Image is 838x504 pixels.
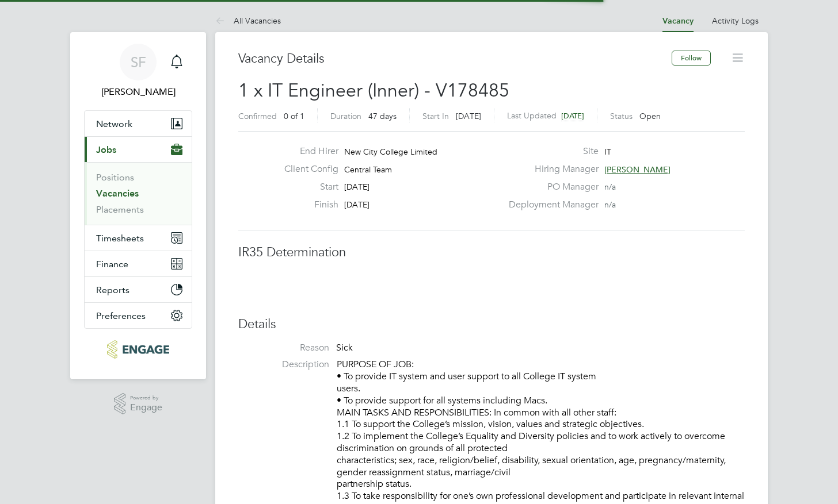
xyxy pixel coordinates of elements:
span: Timesheets [96,233,144,244]
label: End Hirer [275,145,338,157]
a: Placements [96,204,144,215]
button: Preferences [85,303,192,328]
span: 1 x IT Engineer (Inner) - V178485 [238,79,509,102]
label: PO Manager [502,181,599,193]
span: New City College Limited [344,147,437,157]
button: Follow [672,51,711,66]
button: Network [85,111,192,136]
h3: IR35 Determination [238,244,745,261]
button: Jobs [85,137,192,162]
span: [DATE] [561,111,584,121]
span: 47 days [368,111,397,121]
label: Client Config [275,163,338,175]
span: IT [604,147,611,157]
span: Sick [336,342,353,353]
span: SF [131,55,146,70]
label: Description [238,359,329,371]
a: Positions [96,172,134,183]
label: Start In [422,111,449,121]
a: Activity Logs [712,16,759,26]
span: [PERSON_NAME] [604,164,671,175]
label: Deployment Manager [502,199,599,211]
label: Duration [330,111,361,121]
a: Go to home page [84,340,192,359]
button: Timesheets [85,225,192,251]
span: Engage [130,403,162,413]
span: Preferences [96,310,146,321]
h3: Vacancy Details [238,51,672,67]
img: realstaffing-logo-retina.png [107,340,169,359]
span: Central Team [344,164,392,175]
span: Finance [96,259,128,270]
label: Finish [275,199,338,211]
label: Reason [238,342,329,354]
span: n/a [604,182,616,192]
nav: Main navigation [70,32,206,379]
span: Powered by [130,393,162,403]
span: [DATE] [456,111,481,121]
a: All Vacancies [215,16,281,26]
label: Status [610,111,633,121]
a: Powered byEngage [114,393,163,415]
div: Jobs [85,162,192,225]
a: Vacancies [96,188,139,199]
button: Reports [85,277,192,302]
span: Network [96,118,132,129]
label: Site [502,145,599,157]
h3: Details [238,316,745,333]
span: Open [639,111,661,121]
span: [DATE] [344,182,370,192]
label: Start [275,181,338,193]
button: Finance [85,251,192,276]
label: Confirmed [238,111,277,121]
span: [DATE] [344,199,370,210]
a: Vacancy [662,16,694,26]
span: Sophie Fleming [84,85,192,99]
span: Reports [96,284,129,295]
span: n/a [604,199,616,210]
label: Last Updated [507,110,557,121]
a: SF[PERSON_NAME] [84,44,192,99]
span: 0 of 1 [284,111,304,121]
label: Hiring Manager [502,163,599,175]
span: Jobs [96,144,116,155]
